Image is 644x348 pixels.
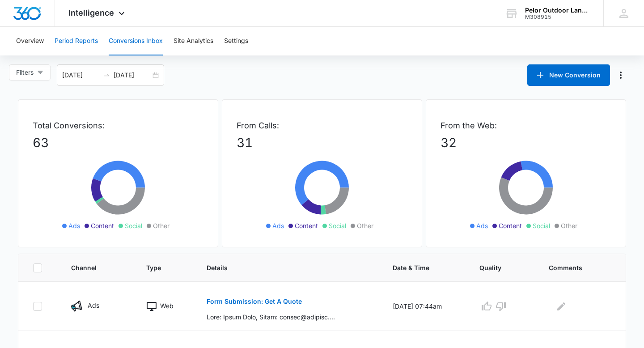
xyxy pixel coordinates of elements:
p: Web [160,301,174,310]
button: New Conversion [527,64,610,86]
p: 32 [441,133,611,152]
span: Date & Time [393,263,445,272]
input: End date [114,70,151,80]
span: Content [295,221,318,230]
button: Filters [9,64,51,81]
span: Social [533,221,550,230]
span: Content [499,221,522,230]
span: Social [329,221,346,230]
td: [DATE] 07:44am [382,282,469,331]
p: Form Submission: Get A Quote [207,298,302,305]
button: Overview [16,27,44,55]
p: 31 [237,133,407,152]
span: Quality [479,263,514,272]
span: to [103,72,110,79]
button: Form Submission: Get A Quote [207,291,302,312]
input: Start date [62,70,99,80]
span: Ads [272,221,284,230]
button: Period Reports [55,27,98,55]
span: Intelligence [68,8,114,17]
button: Settings [224,27,248,55]
span: Ads [68,221,80,230]
span: Ads [476,221,488,230]
div: account id [525,14,590,20]
span: Filters [16,68,34,77]
span: Other [153,221,169,230]
p: Ads [88,301,99,310]
span: Social [125,221,142,230]
span: Content [91,221,114,230]
p: From Calls: [237,119,407,132]
p: From the Web: [441,119,611,132]
span: Other [357,221,373,230]
span: Channel [71,263,112,272]
span: swap-right [103,72,110,79]
span: Other [561,221,577,230]
span: Details [207,263,358,272]
p: 63 [33,133,203,152]
p: Lore: Ipsum Dolo, Sitam: consec@adipisc.eli, Seddo: 6617319313, Eiusmod: 6188 Temporin Utlabo, , ... [207,312,337,322]
span: Type [146,263,172,272]
button: Site Analytics [174,27,213,55]
span: Comments [549,263,598,272]
p: Total Conversions: [33,119,203,132]
button: Edit Comments [554,299,568,314]
div: account name [525,7,590,14]
button: Conversions Inbox [109,27,163,55]
button: Manage Numbers [614,68,628,82]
